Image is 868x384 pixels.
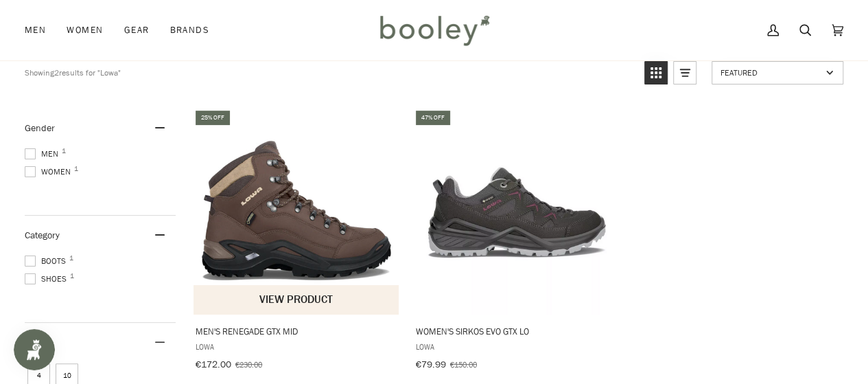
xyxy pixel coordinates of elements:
a: View list mode [673,61,696,84]
a: Women's Sirkos Evo GTX Lo [414,109,620,375]
img: Booley [374,10,494,50]
a: View grid mode [644,61,668,84]
img: Lowa Men's Renegade GTX Mid Espresso - Booley Galway [194,109,400,315]
span: 1 [74,166,78,172]
span: €172.00 [196,358,231,371]
span: Women's Sirkos Evo GTX Lo [416,325,618,337]
span: 1 [62,148,66,155]
a: Sort options [712,61,843,84]
span: Boots [25,255,70,267]
iframe: Button to open loyalty program pop-up [14,329,55,370]
span: Lowa [196,341,398,352]
span: 1 [70,273,74,280]
span: Featured [720,67,821,78]
span: Lowa [416,341,618,352]
span: Men's Renegade GTX Mid [196,325,398,337]
span: Men [25,23,46,37]
span: Brands [169,23,209,37]
div: 47% off [416,111,450,125]
button: View product [193,285,399,315]
a: Men's Renegade GTX Mid [193,109,400,375]
div: Showing results for "Lowa" [25,61,634,84]
span: 1 [69,255,73,262]
span: Category [25,229,60,242]
img: Lowa Women's Sirkos Evo GTX Lo Anthracite / Berry - Booley Galway [414,109,620,315]
span: Shoes [25,273,71,285]
span: Women [25,166,75,178]
span: €150.00 [450,359,477,370]
span: €79.99 [416,358,446,371]
span: Gender [25,122,55,135]
b: 2 [54,67,59,78]
span: €230.00 [235,359,262,370]
span: Gear [124,23,150,37]
span: Women [67,23,103,37]
span: Men [25,148,62,160]
div: 25% off [196,111,230,125]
